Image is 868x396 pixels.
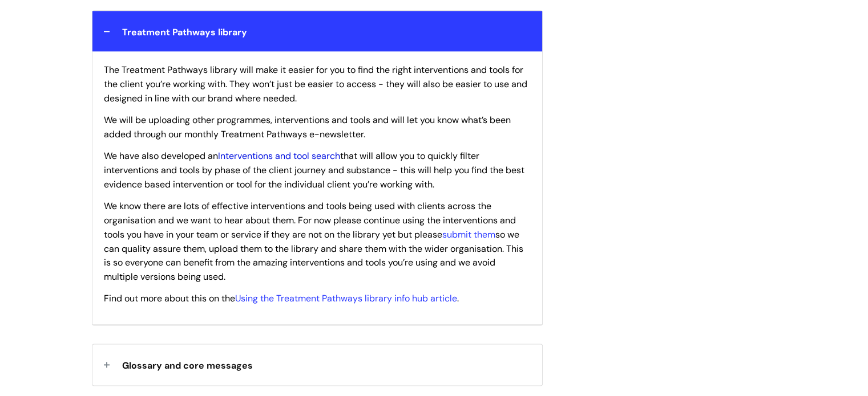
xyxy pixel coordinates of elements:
[104,150,524,190] span: We have also developed an that will allow you to quickly filter interventions and tools by phase ...
[104,292,459,304] span: Find out more about this on the .
[235,292,457,304] a: Using the Treatment Pathways library info hub article
[442,228,495,240] a: submit them
[122,360,253,371] span: Glossary and core messages
[104,64,527,104] span: The Treatment Pathways library will make it easier for you to find the right interventions and to...
[104,114,511,140] span: We will be uploading other programmes, interventions and tools and will let you know what’s been ...
[104,200,523,283] span: We know there are lots of effective interventions and tools being used with clients across the or...
[122,26,247,38] span: Treatment Pathways library
[218,150,340,162] a: Interventions and tool search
